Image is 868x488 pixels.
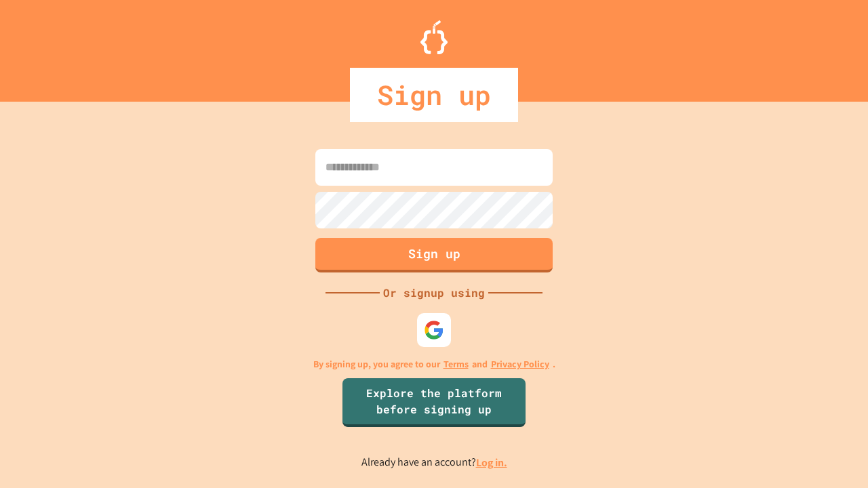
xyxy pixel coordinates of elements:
[342,378,526,427] a: Explore the platform before signing up
[476,455,507,470] a: Log in.
[443,357,469,371] a: Terms
[424,320,444,340] img: google-icon.svg
[755,375,854,432] iframe: chat widget
[350,68,518,122] div: Sign up
[420,20,448,54] img: Logo.svg
[313,357,555,371] p: By signing up, you agree to our and .
[491,357,549,371] a: Privacy Policy
[361,454,507,471] p: Already have an account?
[811,434,854,474] iframe: chat widget
[380,285,488,301] div: Or signup using
[315,238,553,272] button: Sign up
